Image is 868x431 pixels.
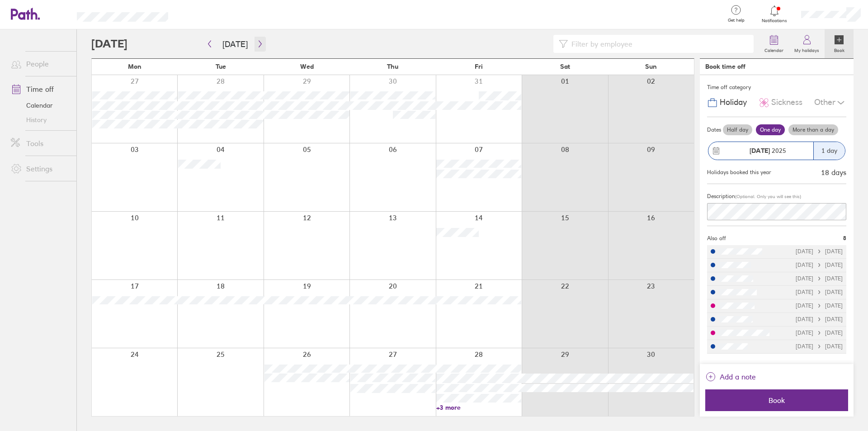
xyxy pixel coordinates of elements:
div: 1 day [813,142,845,160]
span: Wed [300,63,314,70]
button: [DATE] [215,37,255,52]
a: My holidays [789,29,825,58]
div: Holidays booked this year [707,169,771,175]
span: Book [712,396,842,404]
div: [DATE] [DATE] [796,303,843,309]
div: [DATE] [DATE] [796,262,843,268]
span: Mon [128,63,142,70]
label: My holidays [789,45,825,53]
span: Get help [722,18,751,23]
span: Dates [707,127,721,133]
div: Time off category [707,81,846,94]
span: Description [707,193,735,199]
label: More than a day [788,124,838,135]
span: Thu [387,63,398,70]
div: 18 days [821,168,846,176]
div: [DATE] [DATE] [796,343,843,350]
span: Sun [645,63,657,70]
div: [DATE] [DATE] [796,275,843,282]
label: One day [756,124,785,135]
div: Book time off [705,63,745,70]
div: [DATE] [DATE] [796,248,843,255]
a: Calendar [759,29,789,58]
label: Half day [723,124,752,135]
div: [DATE] [DATE] [796,330,843,336]
a: History [4,113,76,127]
span: Tue [216,63,226,70]
label: Calendar [759,45,789,53]
div: [DATE] [DATE] [796,316,843,322]
span: (Optional. Only you will see this) [735,194,801,199]
a: Calendar [4,98,76,113]
input: Filter by employee [568,35,748,52]
span: Holiday [720,98,747,107]
span: Notifications [760,18,789,24]
span: Fri [475,63,483,70]
span: Sickness [771,98,802,107]
button: Book [705,389,848,411]
strong: [DATE] [750,147,770,155]
a: Notifications [760,5,789,24]
a: +3 more [436,403,521,412]
a: Tools [4,134,76,152]
span: Add a note [720,369,756,384]
div: Other [814,94,846,111]
span: 2025 [750,147,786,154]
label: Book [829,45,850,53]
div: [DATE] [DATE] [796,289,843,295]
span: 8 [843,235,846,242]
a: Settings [4,160,76,178]
button: Add a note [705,369,756,384]
a: Time off [4,80,76,98]
a: Book [825,29,854,58]
span: Sat [560,63,570,70]
span: Also off [707,235,726,242]
a: People [4,55,76,73]
button: [DATE] 20251 day [707,137,846,165]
